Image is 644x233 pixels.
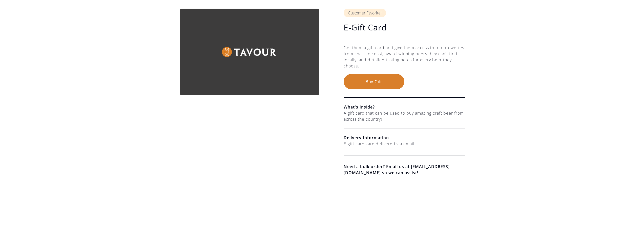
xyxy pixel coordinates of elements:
[344,104,465,110] h6: What's Inside?
[344,9,386,17] div: Customer Favorite!
[344,74,404,89] button: Buy Gift
[344,141,465,147] div: E-gift cards are delivered via email.
[344,110,465,122] div: A gift card that can be used to buy amazing craft beer from across the country!
[344,135,465,141] h6: Delivery Information
[344,45,465,74] div: Get them a gift card and give them access to top breweries from coast to coast, award-winning bee...
[344,164,465,176] a: Need a bulk order? Email us at [EMAIL_ADDRESS][DOMAIN_NAME] so we can assist!
[344,22,465,32] h1: E-Gift Card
